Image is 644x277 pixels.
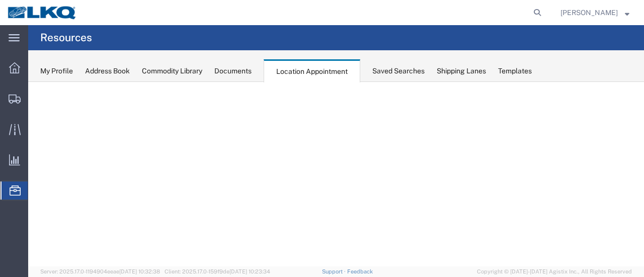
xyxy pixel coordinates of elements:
h4: Resources [40,25,92,50]
span: Sopha Sam [560,7,618,18]
img: logo [7,5,77,20]
div: Location Appointment [264,59,360,82]
a: Feedback [347,268,373,274]
a: Support [322,268,347,274]
div: Shipping Lanes [437,66,486,76]
span: Copyright © [DATE]-[DATE] Agistix Inc., All Rights Reserved [477,267,632,276]
div: Documents [214,66,252,76]
div: Commodity Library [142,66,202,76]
div: My Profile [40,66,73,76]
iframe: FS Legacy Container [28,82,644,266]
span: [DATE] 10:23:34 [229,268,270,274]
span: Client: 2025.17.0-159f9de [165,268,270,274]
span: [DATE] 10:32:38 [119,268,160,274]
span: Server: 2025.17.0-1194904eeae [40,268,160,274]
button: [PERSON_NAME] [560,7,630,19]
div: Saved Searches [372,66,425,76]
div: Templates [498,66,532,76]
div: Address Book [85,66,130,76]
